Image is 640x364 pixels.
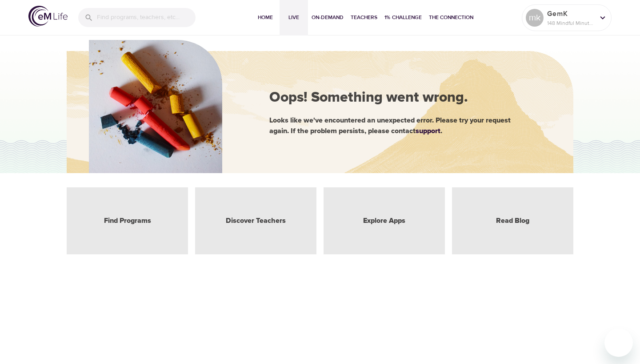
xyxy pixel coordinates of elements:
a: Discover Teachers [226,216,286,226]
span: The Connection [429,13,473,22]
a: Read Blog [496,216,529,226]
a: Explore Apps [363,216,405,226]
span: Home [255,13,276,22]
a: Find Programs [104,216,151,226]
div: Looks like we've encountered an unexpected error. Please try your request again. If the problem p... [269,115,545,136]
span: 1% Challenge [384,13,422,22]
span: Teachers [351,13,377,22]
div: Oops! Something went wrong. [269,88,545,108]
img: hero [89,40,222,173]
img: logo [28,6,68,27]
p: 148 Mindful Minutes [547,19,594,27]
input: Find programs, teachers, etc... [97,8,196,27]
a: support [416,127,440,135]
p: GemK [547,8,594,19]
span: On-Demand [312,13,344,22]
span: Live [283,13,304,22]
div: mk [526,9,544,27]
iframe: Button to launch messaging window [604,328,633,357]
